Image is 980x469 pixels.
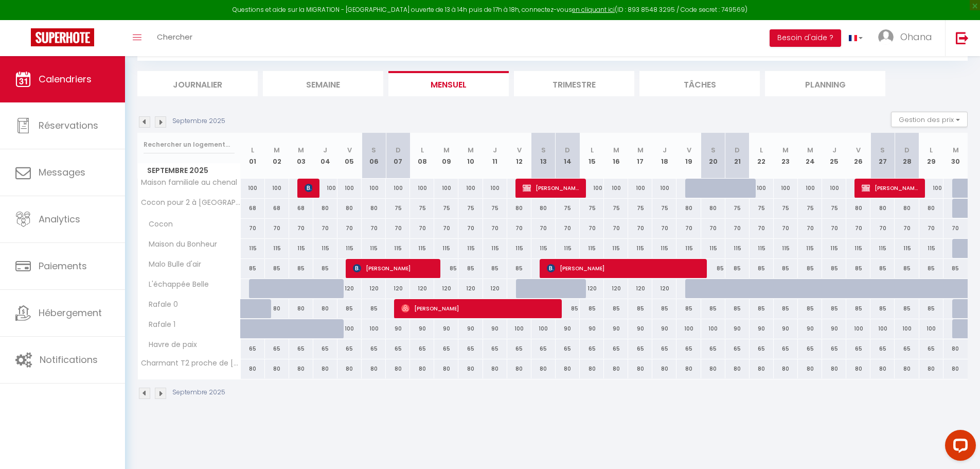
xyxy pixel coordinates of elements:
[337,239,362,258] div: 115
[919,259,943,278] div: 85
[750,133,774,179] th: 22
[956,31,969,44] img: logout
[639,71,760,96] li: Tâches
[40,353,98,366] span: Notifications
[139,279,211,290] span: L'échappée Belle
[139,179,237,186] span: Maison familiale au chenal
[313,133,337,179] th: 04
[604,133,628,179] th: 16
[556,239,580,258] div: 115
[604,199,628,218] div: 75
[878,29,894,45] img: ...
[676,299,701,318] div: 85
[895,219,919,238] div: 70
[862,178,918,198] span: [PERSON_NAME]
[493,145,497,155] abbr: J
[870,199,895,218] div: 80
[943,259,968,278] div: 85
[628,279,652,298] div: 120
[507,339,531,358] div: 65
[895,259,919,278] div: 85
[289,219,313,238] div: 70
[628,319,652,338] div: 90
[701,299,725,318] div: 85
[891,112,968,127] button: Gestion des prix
[157,31,192,42] span: Chercher
[149,20,200,56] a: Chercher
[39,213,80,225] span: Analytics
[604,319,628,338] div: 90
[421,145,424,155] abbr: L
[580,279,604,298] div: 120
[386,339,410,358] div: 65
[943,219,968,238] div: 70
[895,133,919,179] th: 28
[822,199,846,218] div: 75
[386,199,410,218] div: 75
[531,219,556,238] div: 70
[943,133,968,179] th: 30
[774,199,798,218] div: 75
[750,199,774,218] div: 75
[556,199,580,218] div: 75
[410,219,434,238] div: 70
[434,133,458,179] th: 09
[139,239,220,250] span: Maison du Bonheur
[770,29,841,47] button: Besoin d'aide ?
[774,179,798,198] div: 100
[895,239,919,258] div: 115
[580,239,604,258] div: 115
[337,279,362,298] div: 120
[822,259,846,278] div: 85
[507,199,531,218] div: 80
[458,339,483,358] div: 65
[139,219,178,230] span: Cocon
[531,199,556,218] div: 80
[725,259,750,278] div: 85
[676,199,701,218] div: 80
[531,239,556,258] div: 115
[289,133,313,179] th: 03
[410,339,434,358] div: 65
[458,279,483,298] div: 120
[434,319,458,338] div: 90
[798,133,822,179] th: 24
[701,133,725,179] th: 20
[676,133,701,179] th: 19
[572,5,615,14] a: en cliquant ici
[507,219,531,238] div: 70
[556,133,580,179] th: 14
[483,279,507,298] div: 120
[798,179,822,198] div: 100
[362,319,386,338] div: 100
[919,299,943,318] div: 85
[822,219,846,238] div: 70
[676,319,701,338] div: 100
[386,279,410,298] div: 120
[434,199,458,218] div: 75
[39,306,102,319] span: Hébergement
[701,199,725,218] div: 80
[919,219,943,238] div: 70
[263,71,383,96] li: Semaine
[337,219,362,238] div: 70
[241,339,265,358] div: 65
[930,145,933,155] abbr: L
[251,145,254,155] abbr: L
[313,299,337,318] div: 80
[750,239,774,258] div: 115
[434,279,458,298] div: 120
[172,116,225,126] p: Septembre 2025
[919,319,943,338] div: 100
[289,259,313,278] div: 85
[139,319,178,331] span: Rafale 1
[725,219,750,238] div: 70
[870,299,895,318] div: 85
[265,299,289,318] div: 80
[870,259,895,278] div: 85
[483,239,507,258] div: 115
[362,339,386,358] div: 65
[410,199,434,218] div: 75
[541,145,546,155] abbr: S
[458,219,483,238] div: 70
